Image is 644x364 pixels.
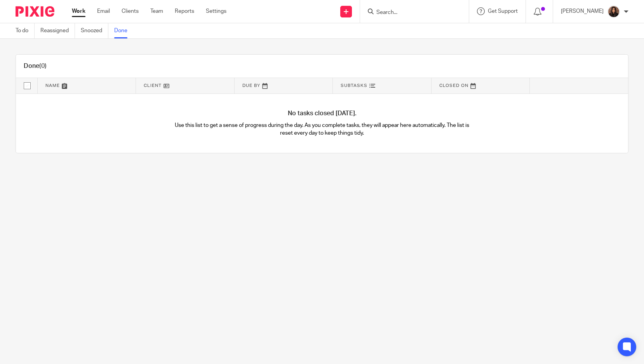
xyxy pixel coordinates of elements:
input: Search [376,9,446,16]
a: Settings [206,7,226,15]
a: Work [72,7,85,15]
p: [PERSON_NAME] [561,7,604,15]
img: Headshot.jpg [607,5,620,18]
a: Reports [175,7,194,15]
h1: Done [24,62,47,70]
p: Use this list to get a sense of progress during the day. As you complete tasks, they will appear ... [169,121,475,137]
a: Clients [122,7,139,15]
span: (0) [39,63,47,69]
span: Get Support [488,9,518,14]
a: Email [97,7,110,15]
span: Subtasks [341,83,367,88]
a: Reassigned [40,23,75,38]
a: Done [114,23,133,38]
a: Team [150,7,163,15]
a: Snoozed [81,23,108,38]
a: To do [16,23,35,38]
h4: No tasks closed [DATE]. [16,109,628,118]
img: Pixie [16,6,54,17]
